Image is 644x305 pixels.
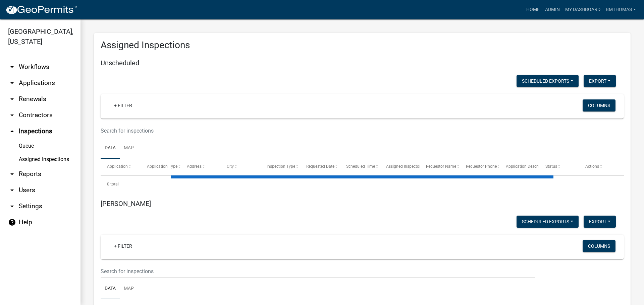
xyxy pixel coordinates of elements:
h5: Unscheduled [101,59,624,67]
a: Map [120,138,138,159]
div: 0 total [101,176,624,193]
datatable-header-cell: Application Type [141,159,180,175]
span: Application [107,164,128,169]
i: help [8,218,16,226]
datatable-header-cell: Requestor Name [420,159,460,175]
input: Search for inspections [101,124,535,138]
i: arrow_drop_down [8,111,16,119]
span: Scheduled Time [346,164,375,169]
h5: [PERSON_NAME] [101,200,624,208]
i: arrow_drop_down [8,95,16,103]
datatable-header-cell: Inspection Type [260,159,300,175]
a: Map [120,278,138,300]
datatable-header-cell: Address [180,159,220,175]
button: Export [584,216,616,228]
button: Scheduled Exports [517,216,579,228]
datatable-header-cell: Application [101,159,141,175]
h3: Assigned Inspections [101,40,624,51]
datatable-header-cell: Requested Date [300,159,340,175]
span: Status [545,164,557,169]
datatable-header-cell: Application Description [499,159,539,175]
i: arrow_drop_down [8,63,16,71]
a: My Dashboard [562,3,603,16]
span: City [227,164,234,169]
i: arrow_drop_down [8,79,16,87]
datatable-header-cell: Scheduled Time [340,159,380,175]
datatable-header-cell: Actions [579,159,619,175]
datatable-header-cell: Status [539,159,579,175]
span: Application Type [147,164,177,169]
span: Requested Date [306,164,334,169]
i: arrow_drop_down [8,170,16,178]
span: Actions [585,164,599,169]
span: Application Description [506,164,548,169]
datatable-header-cell: City [220,159,260,175]
a: Data [101,138,120,159]
datatable-header-cell: Assigned Inspector [380,159,420,175]
span: Address [187,164,202,169]
button: Columns [583,99,615,111]
a: bmthomas [603,3,639,16]
span: Inspection Type [267,164,295,169]
a: + Filter [109,240,138,252]
span: Requestor Name [426,164,456,169]
i: arrow_drop_down [8,186,16,194]
i: arrow_drop_up [8,127,16,135]
button: Export [584,75,616,87]
button: Scheduled Exports [517,75,579,87]
a: Data [101,278,120,300]
button: Columns [583,240,615,252]
a: Admin [542,3,562,16]
i: arrow_drop_down [8,202,16,210]
span: Requestor Phone [466,164,497,169]
a: + Filter [109,99,138,111]
span: Assigned Inspector [386,164,421,169]
datatable-header-cell: Requestor Phone [460,159,499,175]
input: Search for inspections [101,264,535,278]
a: Home [524,3,542,16]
